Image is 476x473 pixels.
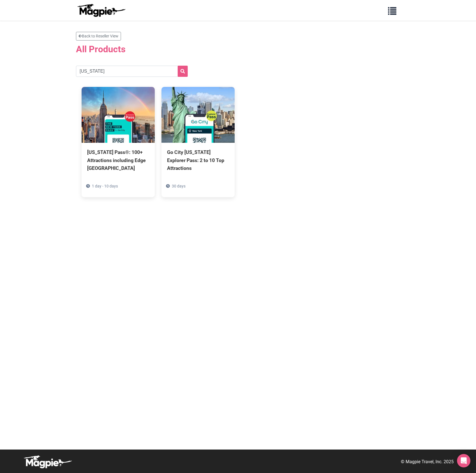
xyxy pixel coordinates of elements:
a: Back to Reseller View [76,32,121,41]
div: [US_STATE] Pass®: 100+ Attractions including Edge [GEOGRAPHIC_DATA] [87,148,149,172]
p: © Magpie Travel, Inc. 2025 [401,458,454,465]
img: logo-white-d94fa1abed81b67a048b3d0f0ab5b955.png [22,455,73,469]
span: 1 day - 10 days [92,184,118,188]
div: Go City [US_STATE] Explorer Pass: 2 to 10 Top Attractions [167,148,229,172]
img: New York Pass®: 100+ Attractions including Edge NYC [82,87,155,143]
a: Go City [US_STATE] Explorer Pass: 2 to 10 Top Attractions 30 days [161,87,235,197]
img: logo-ab69f6fb50320c5b225c76a69d11143b.png [76,4,126,17]
span: 30 days [172,184,185,188]
h2: All Products [76,44,400,54]
img: Go City New York Explorer Pass: 2 to 10 Top Attractions [161,87,235,143]
a: [US_STATE] Pass®: 100+ Attractions including Edge [GEOGRAPHIC_DATA] 1 day - 10 days [82,87,155,197]
input: Search products... [76,66,188,77]
div: Open Intercom Messenger [457,454,470,467]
